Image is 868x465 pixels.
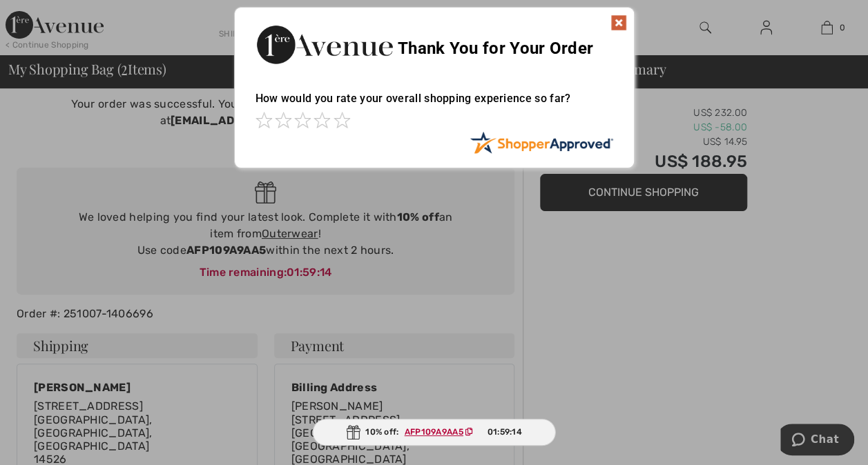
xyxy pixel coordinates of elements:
[346,425,360,439] img: Gift.svg
[487,426,521,438] span: 01:59:14
[255,21,394,68] img: Thank You for Your Order
[398,39,593,58] span: Thank You for Your Order
[30,10,59,22] span: Chat
[312,419,556,446] div: 10% off:
[405,427,463,437] ins: AFP109A9AA5
[255,78,613,131] div: How would you rate your overall shopping experience so far?
[610,14,627,31] img: x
